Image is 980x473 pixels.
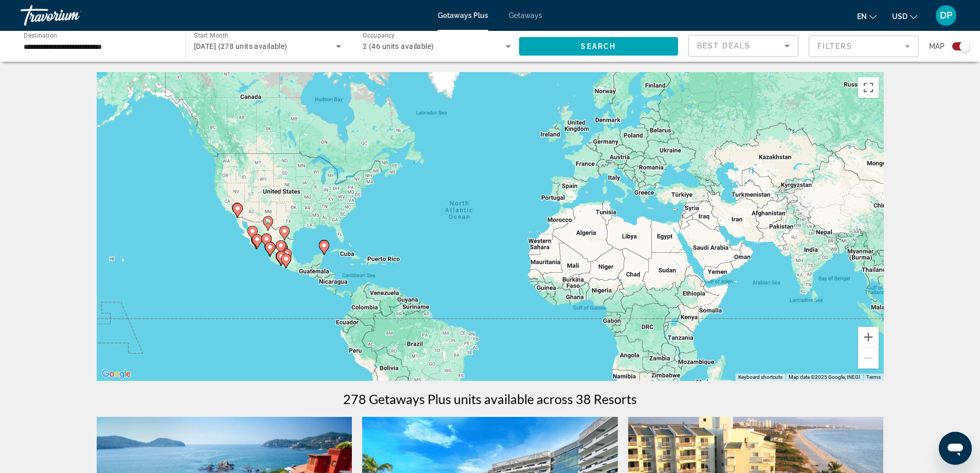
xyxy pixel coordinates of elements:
a: Open this area in Google Maps (opens a new window) [99,367,133,381]
iframe: Button to launch messaging window [939,432,972,465]
button: Change currency [892,9,917,24]
span: 2 (46 units available) [363,42,434,50]
img: Google [99,367,133,381]
button: Toggle fullscreen view [858,77,879,98]
button: Keyboard shortcuts [738,374,782,381]
span: DP [940,10,952,21]
span: Search [581,42,616,50]
button: Zoom in [858,327,879,347]
a: Getaways Plus [438,11,488,20]
a: Terms (opens in new tab) [866,374,881,380]
a: Getaways [509,11,542,20]
span: Map [929,39,945,54]
span: [DATE] (278 units available) [194,42,288,50]
span: Map data ©2025 Google, INEGI [789,374,860,380]
button: User Menu [933,5,959,26]
h1: 278 Getaways Plus units available across 38 Resorts [343,391,637,407]
mat-select: Sort by [697,40,790,52]
span: en [857,12,867,21]
button: Zoom out [858,348,879,369]
span: USD [892,12,907,21]
button: Change language [857,9,877,24]
button: Search [519,37,679,56]
span: Destination [24,31,57,39]
span: Best Deals [697,42,751,50]
button: Filter [809,35,919,58]
a: Travorium [21,2,123,29]
span: Occupancy [363,32,395,39]
span: Start Month [194,32,228,39]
